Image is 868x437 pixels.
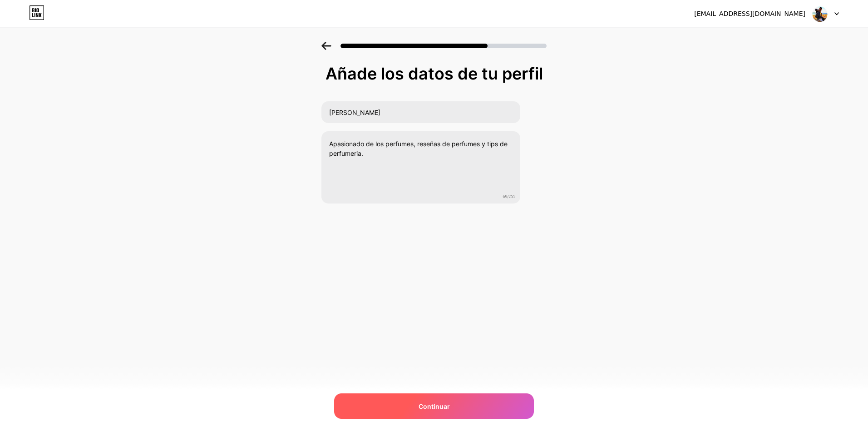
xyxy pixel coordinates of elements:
[812,5,829,22] img: Aromasdeungaditanos
[419,402,450,411] span: Continuar
[694,9,805,19] div: [EMAIL_ADDRESS][DOMAIN_NAME]
[325,65,543,83] div: Añade los datos de tu perfil
[503,194,515,200] span: 69/255
[321,101,520,123] input: Te llamas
